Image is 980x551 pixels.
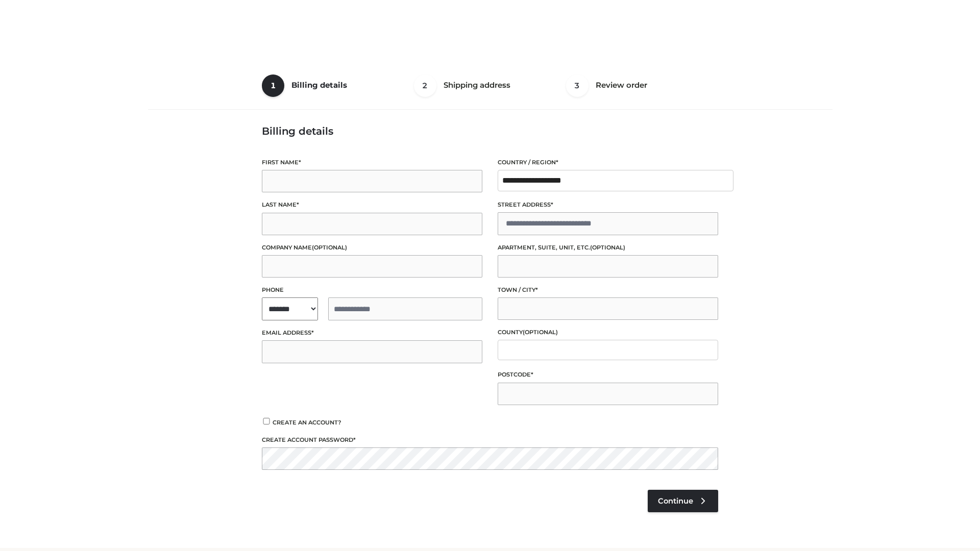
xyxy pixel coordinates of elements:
span: Review order [596,80,647,90]
a: Continue [648,490,718,512]
label: Country / Region [498,158,718,167]
span: 3 [566,74,589,97]
span: 2 [414,74,436,97]
label: County [498,328,718,337]
label: Company name [262,243,482,253]
span: (optional) [523,329,558,336]
h3: Billing details [262,125,718,137]
label: Phone [262,285,482,295]
label: Town / City [498,285,718,295]
label: Email address [262,328,482,338]
label: Postcode [498,370,718,380]
span: (optional) [590,244,625,251]
span: Billing details [291,80,347,90]
label: Last name [262,200,482,210]
label: First name [262,158,482,167]
label: Apartment, suite, unit, etc. [498,243,718,253]
span: Shipping address [444,80,510,90]
input: Create an account? [262,418,271,424]
label: Create account password [262,435,718,445]
span: (optional) [312,244,347,251]
span: Continue [658,496,693,506]
span: 1 [262,74,284,97]
span: Create an account? [273,419,341,426]
label: Street address [498,200,718,210]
